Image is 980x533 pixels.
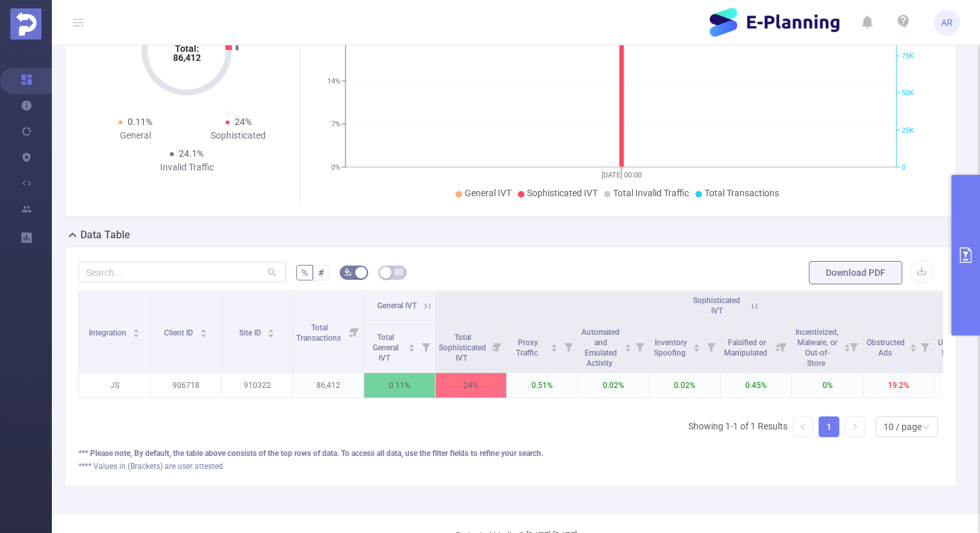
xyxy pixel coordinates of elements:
[408,342,415,350] div: Sort
[175,43,199,54] tspan: Total:
[187,129,290,142] div: Sophisticated
[364,373,435,398] p: 0.11%
[10,8,41,40] img: Protected Media
[436,373,506,398] p: 24%
[694,346,701,350] i: icon: caret-down
[395,268,402,276] i: icon: table
[819,416,839,437] li: 1
[551,342,558,346] i: icon: caret-up
[80,227,130,243] h2: Data Table
[843,342,850,346] i: icon: caret-up
[693,296,740,315] span: Sophisticated IVT
[373,333,399,363] span: Total General IVT
[909,342,916,346] i: icon: caret-up
[527,188,598,198] span: Sophisticated IVT
[417,321,435,372] i: Filter menu
[902,126,914,135] tspan: 25K
[235,117,251,127] span: 24%
[799,423,807,431] i: icon: left
[631,321,649,372] i: Filter menu
[909,342,917,350] div: Sort
[439,333,486,363] span: Total Sophisticated IVT
[843,346,850,350] i: icon: caret-down
[331,163,340,172] tspan: 0%
[516,338,540,357] span: Proxy Traffic
[331,120,340,129] tspan: 7%
[268,327,275,331] i: icon: caret-up
[843,342,851,350] div: Sort
[488,321,506,372] i: Filter menu
[200,332,207,336] i: icon: caret-down
[845,321,863,372] i: Filter menu
[916,321,934,372] i: Filter menu
[133,327,140,331] i: icon: caret-up
[507,373,577,398] p: 0.51%
[296,323,343,343] span: Total Transactions
[909,346,916,350] i: icon: caret-down
[222,373,292,398] p: 910322
[79,373,150,398] p: JS
[132,327,140,335] div: Sort
[883,417,922,437] div: 10 / page
[164,328,195,337] span: Client ID
[200,327,207,331] i: icon: caret-up
[408,342,415,346] i: icon: caret-up
[89,328,128,337] span: Integration
[344,268,352,276] i: icon: bg-colors
[793,416,813,437] li: Previous Page
[773,321,791,372] i: Filter menu
[601,171,641,179] tspan: [DATE] 00:00
[851,423,859,431] i: icon: right
[465,188,511,198] span: General IVT
[267,327,275,335] div: Sort
[705,188,779,198] span: Total Transactions
[377,301,417,310] span: General IVT
[624,342,631,346] i: icon: caret-up
[724,338,769,357] span: Falsified or Manipulated
[133,332,140,336] i: icon: caret-down
[902,52,914,60] tspan: 75K
[78,460,943,472] div: **** Values in (Brackets) are user attested
[578,373,649,398] p: 0.02%
[624,346,631,350] i: icon: caret-down
[845,416,865,437] li: Next Page
[581,328,620,368] span: Automated and Emulated Activity
[135,161,239,174] div: Invalid Traffic
[408,346,415,350] i: icon: caret-down
[694,342,701,346] i: icon: caret-up
[795,328,839,368] span: Incentivized, Malware, or Out-of-Store
[200,327,207,335] div: Sort
[624,342,632,350] div: Sort
[654,338,688,357] span: Inventory Spoofing
[792,373,863,398] p: 0%
[902,89,914,98] tspan: 50K
[922,423,930,432] i: icon: down
[268,332,275,336] i: icon: caret-down
[150,373,221,398] p: 906718
[293,373,364,398] p: 86,412
[693,342,701,350] div: Sort
[867,338,905,357] span: Obstructed Ads
[78,262,286,282] input: Search...
[809,261,902,284] button: Download PDF
[941,10,953,36] span: AR
[863,373,934,398] p: 19.2%
[327,77,340,85] tspan: 14%
[702,321,720,372] i: Filter menu
[179,148,204,159] span: 24.1%
[550,342,558,350] div: Sort
[318,267,324,278] span: #
[559,321,577,372] i: Filter menu
[819,417,839,437] a: 1
[649,373,720,398] p: 0.02%
[688,416,787,437] li: Showing 1-1 of 1 Results
[239,328,263,337] span: Site ID
[902,163,905,172] tspan: 0
[613,188,689,198] span: Total Invalid Traffic
[84,129,187,142] div: General
[721,373,791,398] p: 0.45%
[78,448,943,459] div: *** Please note, By default, the table above consists of the top rows of data. To access all data...
[128,117,152,127] span: 0.11%
[551,346,558,350] i: icon: caret-down
[173,52,201,63] tspan: 86,412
